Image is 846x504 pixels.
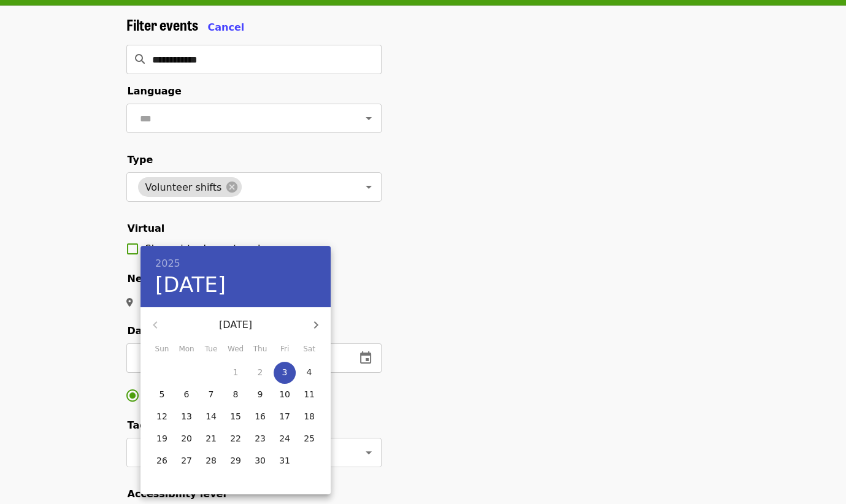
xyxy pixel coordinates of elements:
p: 8 [233,388,239,400]
span: Sat [298,343,320,356]
p: 7 [209,388,214,400]
p: 5 [160,388,165,400]
p: [DATE] [170,318,301,332]
p: 12 [156,410,167,422]
p: 26 [156,454,167,467]
p: 25 [304,432,315,445]
button: 31 [274,450,296,472]
p: 18 [304,410,315,422]
button: 10 [274,384,296,406]
button: 11 [298,384,320,406]
button: 3 [274,362,296,384]
button: 13 [175,406,198,428]
button: 8 [225,384,247,406]
p: 11 [304,388,315,400]
span: Thu [249,343,271,356]
button: 2025 [155,255,180,272]
p: 15 [230,410,241,422]
p: 17 [279,410,290,422]
button: 30 [249,450,271,472]
span: Sun [151,343,173,356]
button: 4 [298,362,320,384]
button: 14 [200,406,222,428]
p: 3 [282,366,288,378]
span: Wed [225,343,247,356]
button: 9 [249,384,271,406]
button: 23 [249,428,271,450]
p: 10 [279,388,290,400]
p: 30 [255,454,266,467]
p: 14 [206,410,217,422]
button: 28 [200,450,222,472]
button: 12 [151,406,173,428]
button: 27 [175,450,198,472]
button: 5 [151,384,173,406]
button: 6 [175,384,198,406]
p: 19 [156,432,167,445]
button: 15 [225,406,247,428]
span: Mon [175,343,198,356]
p: 21 [206,432,217,445]
p: 20 [181,432,192,445]
span: Tue [200,343,222,356]
button: 20 [175,428,198,450]
button: 29 [225,450,247,472]
p: 29 [230,454,241,467]
p: 9 [258,388,263,400]
p: 23 [255,432,266,445]
p: 27 [181,454,192,467]
button: 25 [298,428,320,450]
p: 22 [230,432,241,445]
p: 28 [206,454,217,467]
button: 17 [274,406,296,428]
p: 16 [255,410,266,422]
p: 24 [279,432,290,445]
p: 6 [184,388,190,400]
button: 22 [225,428,247,450]
span: Fri [274,343,296,356]
p: 31 [279,454,290,467]
button: 19 [151,428,173,450]
button: 26 [151,450,173,472]
button: [DATE] [155,272,226,298]
p: 13 [181,410,192,422]
p: 4 [307,366,312,378]
button: 16 [249,406,271,428]
button: 7 [200,384,222,406]
button: 24 [274,428,296,450]
button: 18 [298,406,320,428]
button: 21 [200,428,222,450]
